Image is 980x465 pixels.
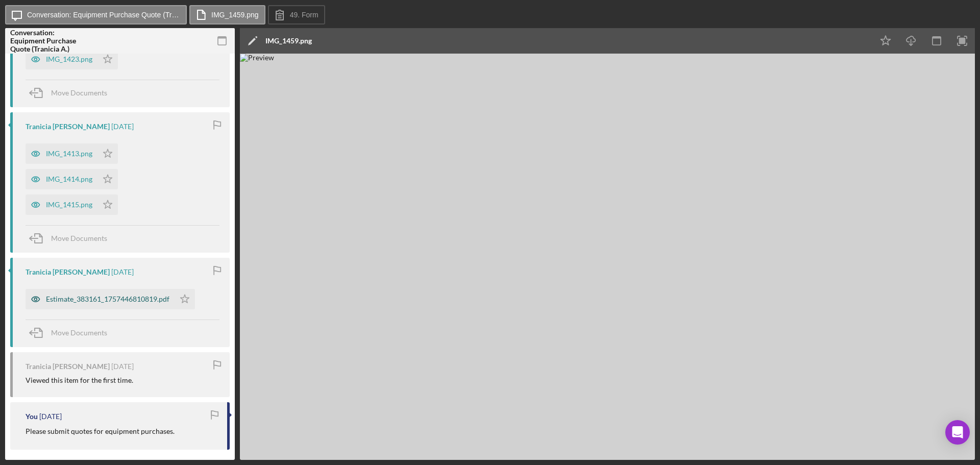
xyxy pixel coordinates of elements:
[26,49,118,69] button: IMG_1423.png
[46,201,92,209] div: IMG_1415.png
[26,169,118,189] button: IMG_1414.png
[26,123,110,131] div: Tranicia [PERSON_NAME]
[26,143,118,164] button: IMG_1413.png
[111,362,134,371] time: 2025-09-09 20:48
[26,412,38,421] div: You
[46,55,92,63] div: IMG_1423.png
[26,362,110,371] div: Tranicia [PERSON_NAME]
[51,328,107,337] span: Move Documents
[111,268,134,276] time: 2025-09-09 21:17
[26,80,117,106] button: Move Documents
[51,88,107,97] span: Move Documents
[290,11,318,19] label: 49. Form
[26,320,117,346] button: Move Documents
[27,11,180,19] label: Conversation: Equipment Purchase Quote (Tranicia A.)
[26,194,118,215] button: IMG_1415.png
[46,175,92,183] div: IMG_1414.png
[111,123,134,131] time: 2025-09-09 21:35
[46,295,169,303] div: Estimate_383161_1757446810819.pdf
[945,420,970,445] div: Open Intercom Messenger
[46,150,92,158] div: IMG_1413.png
[26,426,175,437] p: Please submit quotes for equipment purchases.
[26,268,110,276] div: Tranicia [PERSON_NAME]
[211,11,259,19] label: IMG_1459.png
[51,234,107,242] span: Move Documents
[10,29,82,53] div: Conversation: Equipment Purchase Quote (Tranicia A.)
[268,5,325,25] button: 49. Form
[26,376,133,384] div: Viewed this item for the first time.
[189,5,265,25] button: IMG_1459.png
[26,226,117,251] button: Move Documents
[39,412,62,421] time: 2025-09-09 16:47
[265,37,312,45] div: IMG_1459.png
[240,54,975,460] img: Preview
[26,289,195,309] button: Estimate_383161_1757446810819.pdf
[5,5,187,25] button: Conversation: Equipment Purchase Quote (Tranicia A.)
